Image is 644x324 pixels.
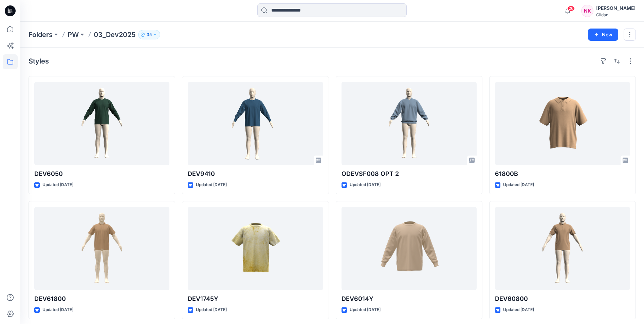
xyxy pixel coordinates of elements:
[596,4,636,12] div: [PERSON_NAME]
[196,306,227,313] p: Updated [DATE]
[188,207,323,290] a: DEV1745Y
[147,31,152,38] p: 35
[34,169,169,179] p: DEV6050
[495,207,630,290] a: DEV60800
[34,82,169,165] a: DEV6050
[342,294,477,304] p: DEV6014Y
[34,294,169,304] p: DEV61800
[596,12,636,17] div: Gildan
[29,57,49,65] h4: Styles
[350,306,381,313] p: Updated [DATE]
[42,306,73,313] p: Updated [DATE]
[495,82,630,165] a: 61800B
[188,169,323,179] p: DEV9410
[495,294,630,304] p: DEV60800
[503,181,534,188] p: Updated [DATE]
[350,181,381,188] p: Updated [DATE]
[188,294,323,304] p: DEV1745Y
[342,207,477,290] a: DEV6014Y
[581,5,593,17] div: NK
[567,6,575,11] span: 26
[588,29,618,41] button: New
[188,82,323,165] a: DEV9410
[342,82,477,165] a: ODEVSF008 OPT 2
[495,169,630,179] p: 61800B
[196,181,227,188] p: Updated [DATE]
[68,30,79,39] a: PW
[342,169,477,179] p: ODEVSF008 OPT 2
[138,30,160,39] button: 35
[94,30,135,39] p: 03_Dev2025
[34,207,169,290] a: DEV61800
[29,30,53,39] a: Folders
[42,181,73,188] p: Updated [DATE]
[503,306,534,313] p: Updated [DATE]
